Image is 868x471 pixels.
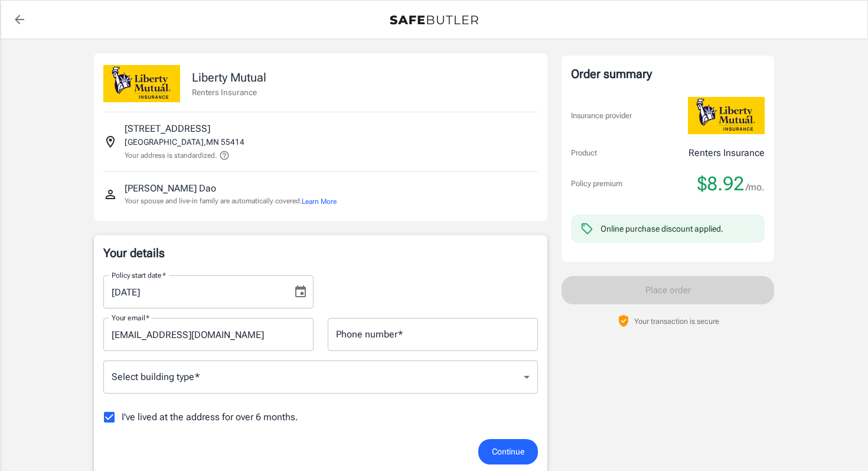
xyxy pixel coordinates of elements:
p: Your address is standardized. [125,150,217,161]
p: Insurance provider [571,110,632,122]
p: Product [571,147,597,159]
button: Continue [478,439,538,464]
p: [GEOGRAPHIC_DATA] , MN 55414 [125,136,244,148]
p: Liberty Mutual [192,69,266,86]
p: Your spouse and live-in family are automatically covered. [125,196,337,207]
p: Your details [103,245,538,261]
a: back to quotes [8,8,31,31]
span: I've lived at the address for over 6 months. [122,410,298,424]
label: Your email [112,313,149,323]
p: Renters Insurance [688,146,765,160]
input: Enter number [328,318,538,351]
input: Enter email [103,318,314,351]
span: $8.92 [697,172,744,196]
input: MM/DD/YYYY [103,275,284,308]
button: Learn More [302,196,337,207]
button: Choose date, selected date is Sep 6, 2025 [289,280,312,304]
img: Liberty Mutual [103,65,180,102]
p: [STREET_ADDRESS] [125,122,210,136]
span: Continue [492,444,524,459]
p: Renters Insurance [192,86,266,98]
p: Policy premium [571,178,622,190]
img: Liberty Mutual [688,97,765,134]
p: [PERSON_NAME] Dao [125,181,216,196]
svg: Insured address [103,135,118,149]
img: Back to quotes [390,15,478,25]
div: Online purchase discount applied. [601,223,723,235]
label: Policy start date [112,270,166,280]
svg: Insured person [103,187,118,202]
p: Your transaction is secure [634,316,719,327]
div: Order summary [571,65,765,83]
span: /mo. [746,179,765,196]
